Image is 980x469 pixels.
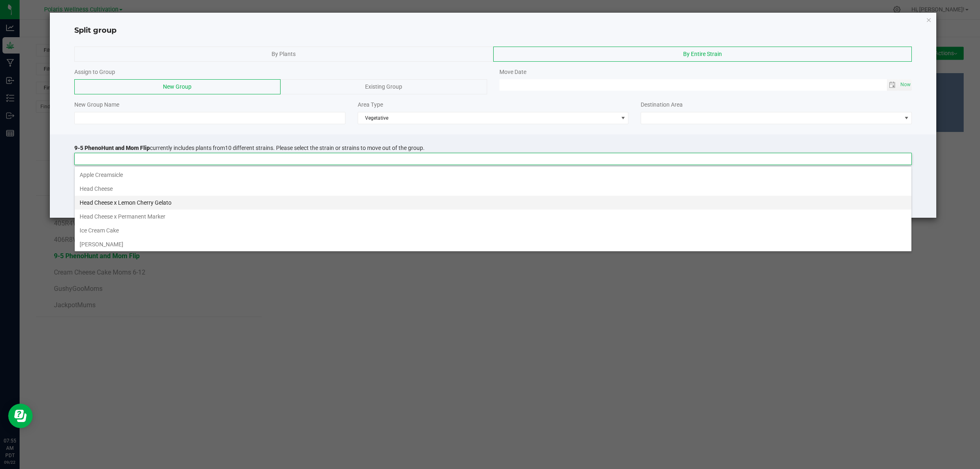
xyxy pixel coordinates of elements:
span: select [898,79,912,91]
span: Toggle calendar [887,79,899,91]
li: Apple Creamsicle [75,168,911,182]
span: By Plants [272,51,296,57]
li: Head Cheese x Lemon Cherry Gelato [75,196,911,210]
iframe: Resource center [8,404,33,428]
h4: Split group [74,25,912,36]
span: 9-5 PhenoHunt and Mom Flip [74,145,150,151]
li: Head Cheese [75,182,911,196]
span: Destination Area [641,101,683,108]
span: currently includes plants from [74,145,425,151]
span: New Group Name [74,101,119,108]
li: [PERSON_NAME] [75,237,911,251]
li: Head Cheese x Permanent Marker [75,210,911,223]
li: Ice Cream Cake [75,223,911,237]
span: Existing Group [365,83,402,90]
span: 10 different strains. Please select the strain or strains to move out of the group. [225,145,425,151]
span: New Group [163,83,192,90]
span: Move Date [499,69,526,75]
span: Area Type [358,101,383,108]
span: Vegetative [358,112,618,124]
span: Set Current date [899,79,913,91]
span: By Entire Strain [683,51,722,57]
span: Assign to Group [74,69,115,75]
